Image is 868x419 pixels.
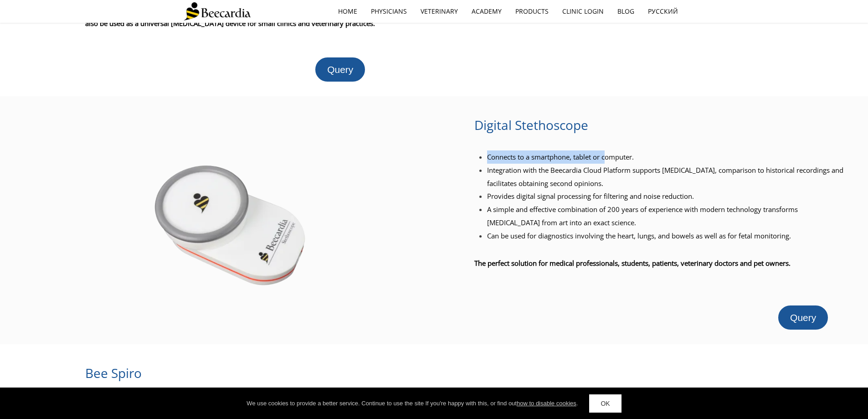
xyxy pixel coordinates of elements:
a: home [331,1,364,22]
a: Русский [641,1,685,22]
a: Veterinary [414,1,465,22]
span: The perfect solution for medical professionals, students, patients, veterinary doctors and pet ow... [474,259,791,268]
span: Provides digital signal processing for filtering and noise reduction. [487,191,694,201]
a: Physicians [364,1,414,22]
span: Can be used for diagnostics involving the heart, lungs, and bowels as well as for fetal monitoring. [487,231,791,240]
a: OK [589,394,621,413]
a: Query [315,57,365,82]
a: how to disable cookies [517,400,576,407]
span: Bee Spiro [85,364,142,382]
span: Query [327,64,353,75]
a: Academy [465,1,508,22]
a: Query [778,305,828,330]
a: Blog [611,1,641,22]
span: Connects to a smartphone, tablet or computer. [487,152,634,161]
span: A simple and effective combination of 200 years of experience with modern technology transforms [... [487,205,798,227]
div: We use cookies to provide a better service. Continue to use the site If you're happy with this, o... [247,399,578,408]
img: Beecardia [184,2,251,21]
span: Digital Stethoscope [474,116,588,134]
span: Integration with the Beecardia Cloud Platform supports [MEDICAL_DATA], comparison to historical r... [487,166,843,188]
a: Clinic Login [555,1,611,22]
span: Query [790,312,816,323]
a: Products [508,1,555,22]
